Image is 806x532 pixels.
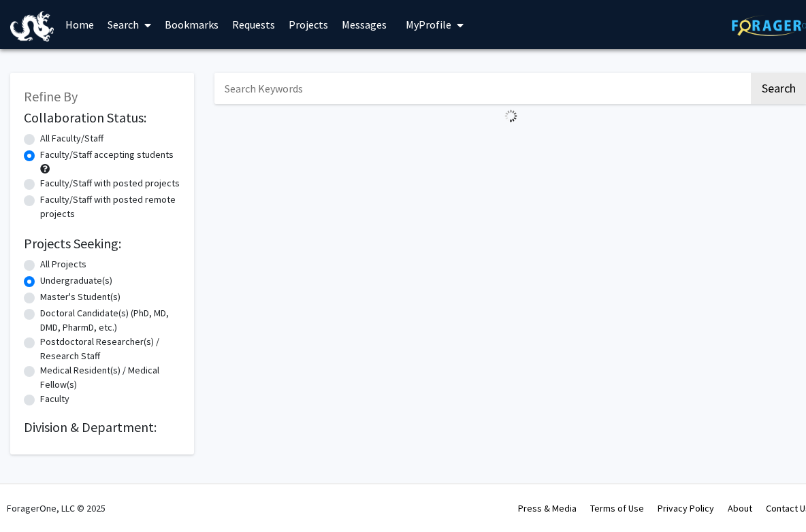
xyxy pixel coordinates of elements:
[40,193,180,221] label: Faculty/Staff with posted remote projects
[24,110,180,126] h2: Collaboration Status:
[40,363,180,392] label: Medical Resident(s) / Medical Fellow(s)
[40,176,180,190] label: Faculty/Staff with posted projects
[406,18,451,31] span: My Profile
[40,306,180,335] label: Doctoral Candidate(s) (PhD, MD, DMD, PharmD, etc.)
[214,73,749,104] input: Search Keywords
[7,484,106,532] div: ForagerOne, LLC © 2025
[24,88,78,105] span: Refine By
[40,273,112,288] label: Undergraduate(s)
[282,1,335,48] a: Projects
[24,419,180,435] h2: Division & Department:
[10,11,54,41] img: Drexel University Logo
[59,1,101,48] a: Home
[40,335,180,363] label: Postdoctoral Researcher(s) / Research Staff
[658,502,714,514] a: Privacy Policy
[101,1,158,48] a: Search
[40,257,86,271] label: All Projects
[728,502,752,514] a: About
[40,148,174,162] label: Faculty/Staff accepting students
[40,392,69,406] label: Faculty
[158,1,225,48] a: Bookmarks
[225,1,282,48] a: Requests
[40,290,120,304] label: Master's Student(s)
[518,502,577,514] a: Press & Media
[335,1,393,48] a: Messages
[499,104,523,128] img: Loading
[40,131,103,146] label: All Faculty/Staff
[590,502,644,514] a: Terms of Use
[24,235,180,252] h2: Projects Seeking:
